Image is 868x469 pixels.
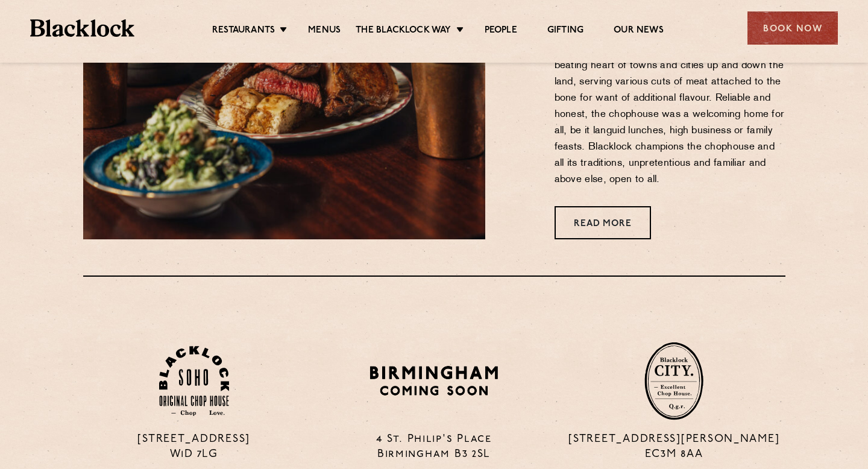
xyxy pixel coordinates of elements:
[30,19,134,37] img: BL_Textured_Logo-footer-cropped.svg
[212,25,275,38] a: Restaurants
[159,346,229,417] img: Soho-stamp-default.svg
[485,25,517,38] a: People
[555,42,785,188] p: Established in the 1690s, chophouses became the beating heart of towns and cities up and down the...
[547,25,583,38] a: Gifting
[323,432,545,462] p: 4 St. Philip's Place Birmingham B3 2SL
[614,25,664,38] a: Our News
[747,11,838,45] div: Book Now
[644,342,703,420] img: City-stamp-default.svg
[308,25,341,38] a: Menus
[555,206,651,239] a: Read More
[368,362,501,400] img: BIRMINGHAM-P22_-e1747915156957.png
[83,432,305,462] p: [STREET_ADDRESS] W1D 7LG
[563,432,785,462] p: [STREET_ADDRESS][PERSON_NAME] EC3M 8AA
[356,25,451,38] a: The Blacklock Way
